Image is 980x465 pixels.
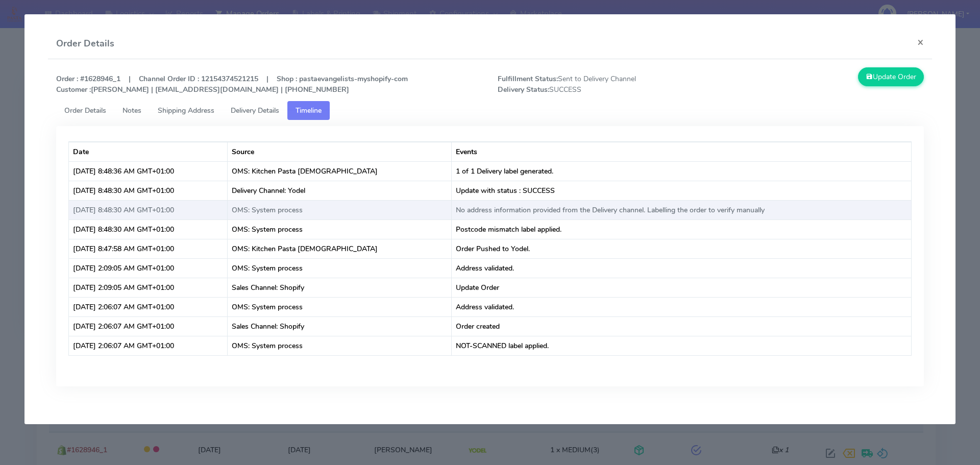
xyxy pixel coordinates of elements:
[452,316,911,336] td: Order created
[69,258,228,278] td: [DATE] 2:09:05 AM GMT+01:00
[69,297,228,316] td: [DATE] 2:06:07 AM GMT+01:00
[228,181,452,200] td: Delivery Channel: Yodel
[858,67,924,86] button: Update Order
[228,142,452,161] th: Source
[56,37,114,51] h4: Order Details
[498,85,549,94] strong: Delivery Status:
[56,101,924,120] ul: Tabs
[228,200,452,219] td: OMS: System process
[228,161,452,181] td: OMS: Kitchen Pasta [DEMOGRAPHIC_DATA]
[228,278,452,297] td: Sales Channel: Shopify
[228,336,452,355] td: OMS: System process
[452,336,911,355] td: NOT-SCANNED label applied.
[452,258,911,278] td: Address validated.
[69,316,228,336] td: [DATE] 2:06:07 AM GMT+01:00
[231,106,279,115] span: Delivery Details
[228,258,452,278] td: OMS: System process
[69,181,228,200] td: [DATE] 8:48:30 AM GMT+01:00
[69,336,228,355] td: [DATE] 2:06:07 AM GMT+01:00
[64,106,106,115] span: Order Details
[56,74,408,94] strong: Order : #1628946_1 | Channel Order ID : 12154374521215 | Shop : pastaevangelists-myshopify-com [P...
[452,181,911,200] td: Update with status : SUCCESS
[158,106,214,115] span: Shipping Address
[452,239,911,258] td: Order Pushed to Yodel.
[452,297,911,316] td: Address validated.
[498,74,558,84] strong: Fulfillment Status:
[909,29,932,56] button: Close
[69,239,228,258] td: [DATE] 8:47:58 AM GMT+01:00
[69,219,228,239] td: [DATE] 8:48:30 AM GMT+01:00
[69,200,228,219] td: [DATE] 8:48:30 AM GMT+01:00
[69,278,228,297] td: [DATE] 2:09:05 AM GMT+01:00
[56,85,91,94] strong: Customer :
[228,219,452,239] td: OMS: System process
[228,239,452,258] td: OMS: Kitchen Pasta [DEMOGRAPHIC_DATA]
[490,74,711,95] span: Sent to Delivery Channel SUCCESS
[69,161,228,181] td: [DATE] 8:48:36 AM GMT+01:00
[296,106,322,115] span: Timeline
[69,142,228,161] th: Date
[228,297,452,316] td: OMS: System process
[452,142,911,161] th: Events
[452,219,911,239] td: Postcode mismatch label applied.
[228,316,452,336] td: Sales Channel: Shopify
[122,106,141,115] span: Notes
[452,200,911,219] td: No address information provided from the Delivery channel. Labelling the order to verify manually
[452,161,911,181] td: 1 of 1 Delivery label generated.
[452,278,911,297] td: Update Order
